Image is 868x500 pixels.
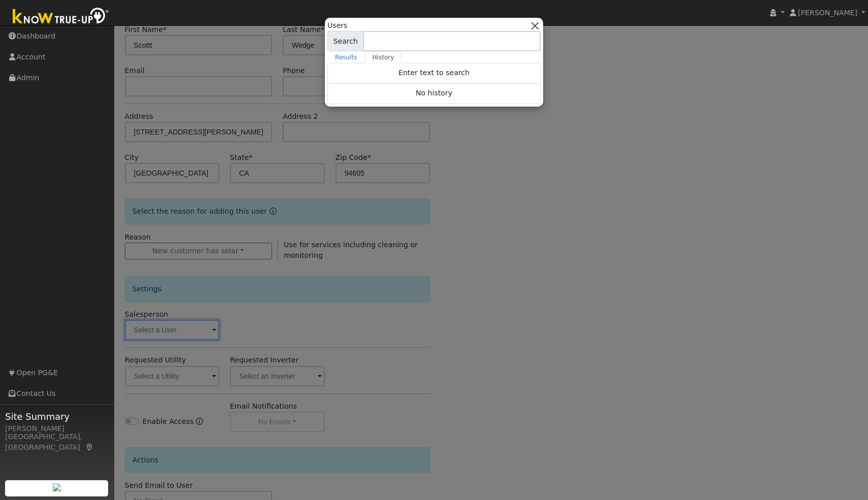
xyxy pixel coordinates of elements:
span: [PERSON_NAME] [798,9,857,17]
span: Users [327,20,347,31]
a: History [365,51,402,63]
img: Know True-Up [8,6,114,28]
span: Enter text to search [398,69,470,77]
span: Search [327,31,363,51]
div: [GEOGRAPHIC_DATA], [GEOGRAPHIC_DATA] [5,431,109,453]
div: [PERSON_NAME] [5,423,109,434]
span: Site Summary [5,410,109,423]
a: Map [85,443,94,451]
img: retrieve [53,483,61,491]
span: No history [416,89,452,97]
a: Results [327,51,365,63]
